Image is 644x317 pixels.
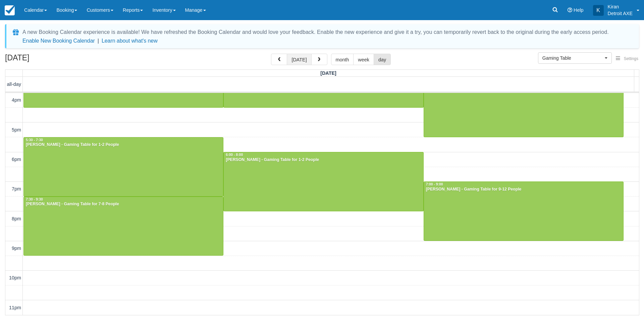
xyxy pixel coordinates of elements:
[574,7,584,13] span: Help
[5,5,15,15] img: checkfront-main-nav-mini-logo.png
[9,275,21,280] span: 10pm
[226,153,243,157] span: 6:00 - 8:00
[320,70,336,76] span: [DATE]
[593,5,604,16] div: K
[26,198,43,201] span: 7:30 - 9:30
[5,54,90,66] h2: [DATE]
[12,186,21,192] span: 7pm
[568,8,572,12] i: Help
[102,38,158,44] a: Learn about what's new
[26,138,43,142] span: 5:30 - 7:30
[542,55,603,61] span: Gaming Table
[538,52,612,64] button: Gaming Table
[12,246,21,251] span: 9pm
[22,28,609,36] div: A new Booking Calendar experience is available! We have refreshed the Booking Calendar and would ...
[12,216,21,221] span: 8pm
[426,182,443,186] span: 7:00 - 9:00
[23,137,223,197] a: 5:30 - 7:30[PERSON_NAME] - Gaming Table for 1-2 People
[225,157,421,163] div: [PERSON_NAME] - Gaming Table for 1-2 People
[7,82,21,87] span: all-day
[287,54,311,65] button: [DATE]
[223,152,423,211] a: 6:00 - 8:00[PERSON_NAME] - Gaming Table for 1-2 People
[331,54,354,65] button: month
[12,97,21,103] span: 4pm
[353,54,374,65] button: week
[12,157,21,162] span: 6pm
[9,305,21,310] span: 11pm
[374,54,391,65] button: day
[612,54,642,64] button: Settings
[426,187,622,192] div: [PERSON_NAME] - Gaming Table for 9-12 People
[23,197,223,256] a: 7:30 - 9:30[PERSON_NAME] - Gaming Table for 7-8 People
[424,181,624,241] a: 7:00 - 9:00[PERSON_NAME] - Gaming Table for 9-12 People
[25,202,221,207] div: [PERSON_NAME] - Gaming Table for 7-8 People
[12,127,21,133] span: 5pm
[25,142,221,148] div: [PERSON_NAME] - Gaming Table for 1-2 People
[98,38,99,44] span: |
[608,3,633,10] p: Kiran
[22,38,95,44] button: Enable New Booking Calendar
[624,56,638,61] span: Settings
[608,10,633,17] p: Detroit AXE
